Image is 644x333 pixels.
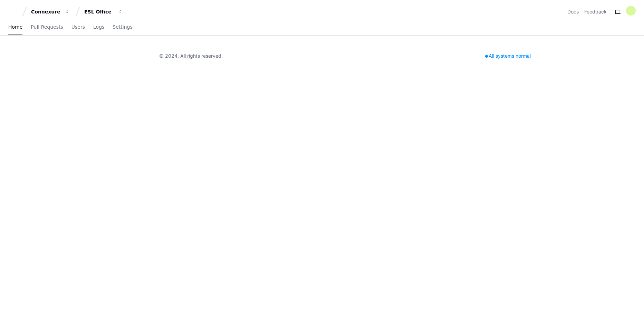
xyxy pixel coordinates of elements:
a: Logs [93,19,104,35]
button: ESL Office [81,6,126,18]
a: Docs [567,8,579,15]
span: Settings [113,25,132,29]
div: ESL Office [84,8,114,15]
a: Pull Requests [31,19,63,35]
span: Home [8,25,22,29]
div: All systems normal [481,51,535,61]
a: Users [71,19,85,35]
a: Home [8,19,22,35]
button: Connexure [28,6,73,18]
div: Connexure [31,8,61,15]
button: Feedback [584,8,607,15]
a: Settings [113,19,132,35]
span: Logs [93,25,104,29]
span: Pull Requests [31,25,63,29]
span: Users [71,25,85,29]
div: © 2024. All rights reserved. [159,53,223,59]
